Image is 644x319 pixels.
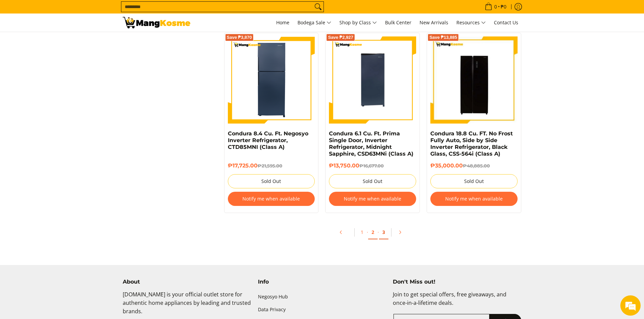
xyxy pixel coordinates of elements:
[197,14,522,32] nav: Main Menu
[35,38,114,47] div: Chat with us now
[367,229,368,235] span: ·
[456,19,486,27] span: Resources
[463,163,490,168] del: ₱48,885.00
[430,130,513,157] a: Condura 18.8 Cu. FT. No Frost Fully Auto, Side by Side Inverter Refrigerator, Black Glass, CSS-56...
[328,35,353,39] span: Save ₱2,927
[382,14,415,32] a: Bulk Center
[273,14,293,32] a: Home
[430,192,518,206] button: Notify me when available
[39,85,93,153] span: We're online!
[228,130,308,150] a: Condura 8.4 Cu. Ft. Negosyo Inverter Refrigerator, CTD85MNI (Class A)
[258,278,386,285] h4: Info
[228,174,315,188] button: Sold Out
[123,278,251,285] h4: About
[329,130,413,157] a: Condura 6.1 Cu. Ft. Prima Single Door, Inverter Refrigerator, Midnight Sapphire, CSD63MNi (Class A)
[123,17,190,28] img: Bodega Sale Refrigerator l Mang Kosme: Home Appliances Warehouse Sale | Page 2
[429,35,457,39] span: Save ₱13,885
[500,4,507,9] span: ₱0
[329,37,416,123] img: condura-6.3-cubic-feet-prima-single-door-inverter-refrigerator-full-view-mang-kosme
[294,14,335,32] a: Bodega Sale
[357,225,367,239] a: 1
[430,174,518,188] button: Sold Out
[416,14,452,32] a: New Arrivals
[494,19,518,26] span: Contact Us
[228,162,315,169] h6: ₱17,725.00
[430,36,518,124] img: Condura 18.8 Cu. FT. No Frost Fully Auto, Side by Side Inverter Refrigerator, Black Glass, CSS-56...
[258,290,386,303] a: Negosyo Hub
[329,174,416,188] button: Sold Out
[359,163,384,168] del: ₱16,677.00
[336,14,380,32] a: Shop by Class
[221,223,525,245] ul: Pagination
[329,162,416,169] h6: ₱13,750.00
[339,19,377,27] span: Shop by Class
[368,225,378,239] a: 2
[483,3,508,10] span: •
[227,35,252,39] span: Save ₱3,870
[313,2,324,12] button: Search
[491,14,522,32] a: Contact Us
[453,14,489,32] a: Resources
[329,192,416,206] button: Notify me when available
[379,225,388,239] a: 3
[228,192,315,206] button: Notify me when available
[111,3,127,20] div: Minimize live chat window
[258,303,386,316] a: Data Privacy
[393,290,521,314] p: Join to get special offers, free giveaways, and once-in-a-lifetime deals.
[430,162,518,169] h6: ₱35,000.00
[276,19,289,26] span: Home
[228,36,315,124] img: Condura 8.4 Cu. Ft. Negosyo Inverter Refrigerator, CTD85MNI (Class A)
[297,19,331,27] span: Bodega Sale
[3,184,129,208] textarea: Type your message and hit 'Enter'
[420,19,448,26] span: New Arrivals
[378,229,379,235] span: ·
[493,4,498,9] span: 0
[385,19,411,26] span: Bulk Center
[393,278,521,285] h4: Don't Miss out!
[258,163,282,168] del: ₱21,595.00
